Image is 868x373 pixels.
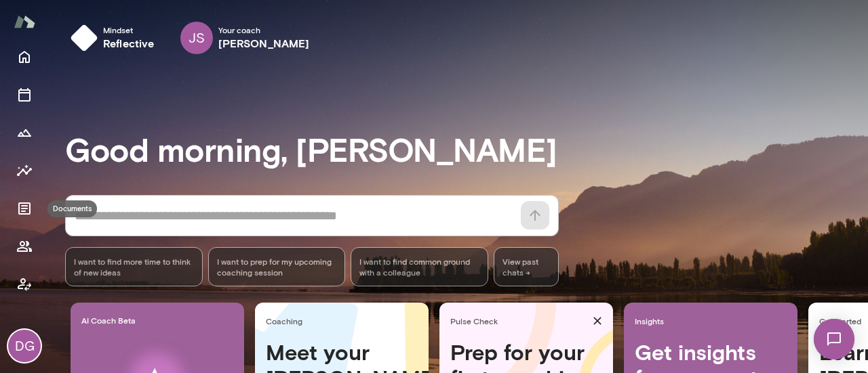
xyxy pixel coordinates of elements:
[74,256,194,278] span: I want to find more time to think of new ideas
[8,330,41,362] div: DG
[65,247,203,286] div: I want to find more time to think of new ideas
[359,256,479,278] span: I want to find common ground with a colleague
[635,315,792,326] span: Insights
[47,200,97,217] div: Documents
[208,247,346,286] div: I want to prep for my upcoming coaching session
[11,43,38,70] button: Home
[11,195,38,222] button: Documents
[11,233,38,260] button: Members
[218,24,310,35] span: Your coach
[71,24,98,51] img: mindset
[450,315,587,326] span: Pulse Check
[11,271,38,298] button: Coach app
[494,247,559,286] span: View past chats ->
[180,22,213,54] div: JS
[11,119,38,146] button: Growth Plan
[65,130,868,168] h3: Good morning, [PERSON_NAME]
[266,315,423,326] span: Coaching
[103,24,155,35] span: Mindset
[14,9,35,35] img: Mento
[81,315,239,326] span: AI Coach Beta
[11,157,38,184] button: Insights
[217,256,337,278] span: I want to prep for my upcoming coaching session
[218,35,310,51] h6: [PERSON_NAME]
[103,35,155,51] h6: reflective
[65,16,165,60] button: Mindsetreflective
[351,247,488,286] div: I want to find common ground with a colleague
[171,16,319,60] div: JSYour coach[PERSON_NAME]
[11,81,38,108] button: Sessions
